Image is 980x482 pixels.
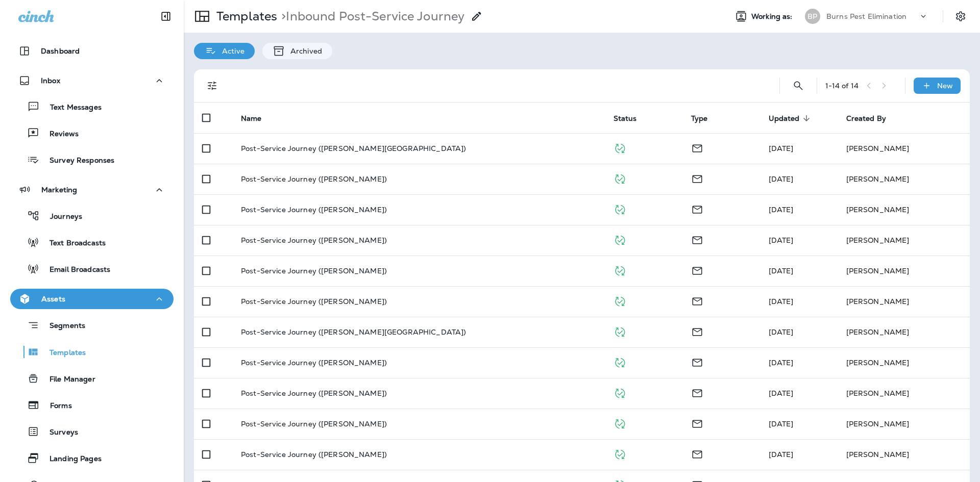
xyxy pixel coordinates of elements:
span: Published [614,235,626,244]
p: Post-Service Journey ([PERSON_NAME]) [241,450,387,459]
p: Post-Service Journey ([PERSON_NAME]) [241,267,387,275]
p: Dashboard [41,47,80,55]
p: Post-Service Journey ([PERSON_NAME][GEOGRAPHIC_DATA]) [241,328,466,336]
td: [PERSON_NAME] [838,194,970,225]
p: Forms [40,401,72,411]
span: Email [691,388,703,397]
button: Reviews [10,122,174,144]
p: Survey Responses [39,156,114,166]
span: Anthony Olivias [769,358,794,367]
span: Status [614,114,650,123]
p: Marketing [41,186,77,194]
button: Assets [10,289,174,309]
p: Post-Service Journey ([PERSON_NAME]) [241,359,387,367]
td: [PERSON_NAME] [838,409,970,439]
p: Inbox [41,77,60,85]
div: BP [805,9,820,24]
span: Updated [769,114,800,123]
p: Post-Service Journey ([PERSON_NAME][GEOGRAPHIC_DATA]) [241,144,466,153]
span: Status [614,114,637,123]
span: Created By [846,114,899,123]
span: Type [691,114,721,123]
td: [PERSON_NAME] [838,286,970,317]
td: [PERSON_NAME] [838,347,970,378]
p: Post-Service Journey ([PERSON_NAME]) [241,420,387,428]
button: Settings [951,7,970,26]
span: Anthony Olivias [769,266,794,275]
span: Updated [769,114,813,123]
p: Segments [39,321,85,332]
span: Published [614,357,626,366]
button: Forms [10,394,174,416]
button: Filters [202,75,223,96]
span: Email [691,235,703,244]
span: Email [691,326,703,336]
span: Published [614,388,626,397]
td: [PERSON_NAME] [838,317,970,347]
p: Active [217,47,244,55]
button: Email Broadcasts [10,258,174,280]
span: Email [691,173,703,183]
p: Journeys [40,212,82,222]
span: Name [241,114,262,123]
p: Burns Pest Elimination [826,12,906,20]
span: Anthony Olivias [769,419,794,428]
span: Published [614,204,626,213]
p: Archived [285,47,322,55]
span: Published [614,418,626,427]
p: Inbound Post-Service Journey [277,9,464,24]
p: Surveys [39,428,78,438]
span: Published [614,326,626,336]
p: Post-Service Journey ([PERSON_NAME]) [241,175,387,183]
span: Anthony Olivias [769,297,794,306]
span: Anthony Olivias [769,389,794,398]
button: Landing Pages [10,447,174,469]
span: Email [691,204,703,213]
button: Collapse Sidebar [152,6,180,27]
button: Search Templates [788,75,808,96]
span: Anthony Olivias [769,236,794,245]
p: Landing Pages [39,454,102,464]
span: Type [691,114,708,123]
span: Anthony Olivias [769,205,794,214]
span: Anthony Olivias [769,327,794,337]
td: [PERSON_NAME] [838,256,970,286]
p: Text Broadcasts [39,239,106,248]
p: Post-Service Journey ([PERSON_NAME]) [241,206,387,214]
button: Marketing [10,180,174,200]
span: Email [691,143,703,152]
span: Anthony Olivias [769,450,794,459]
span: Published [614,265,626,274]
span: Anthony Olivias [769,144,794,153]
span: Email [691,265,703,274]
span: Published [614,173,626,183]
span: Published [614,449,626,458]
button: Surveys [10,421,174,442]
span: Created By [846,114,886,123]
button: Templates [10,341,174,363]
span: Published [614,296,626,305]
p: Email Broadcasts [39,265,110,275]
button: File Manager [10,368,174,389]
p: New [937,82,953,90]
button: Text Broadcasts [10,232,174,253]
span: Name [241,114,275,123]
p: Reviews [39,130,79,139]
button: Survey Responses [10,149,174,170]
span: Email [691,357,703,366]
button: Inbox [10,70,174,91]
td: [PERSON_NAME] [838,439,970,470]
td: [PERSON_NAME] [838,133,970,164]
p: File Manager [39,375,95,385]
span: Email [691,296,703,305]
p: Post-Service Journey ([PERSON_NAME]) [241,389,387,397]
span: Email [691,449,703,458]
p: Post-Service Journey ([PERSON_NAME]) [241,297,387,306]
span: Published [614,143,626,152]
p: Text Messages [40,103,102,113]
p: Templates [39,348,86,358]
div: 1 - 14 of 14 [825,82,859,90]
td: [PERSON_NAME] [838,378,970,409]
td: [PERSON_NAME] [838,164,970,194]
td: [PERSON_NAME] [838,225,970,256]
